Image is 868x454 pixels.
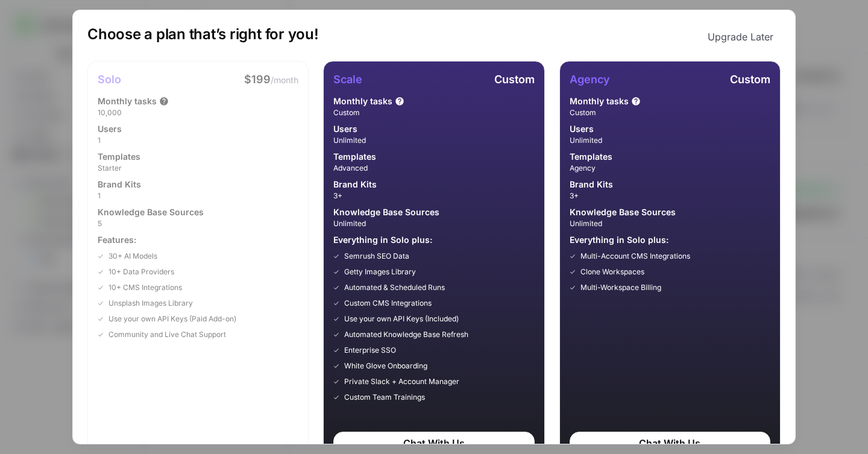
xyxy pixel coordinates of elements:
[98,218,298,229] span: 5
[570,107,770,118] span: Custom
[570,95,629,107] span: Monthly tasks
[344,298,432,309] span: Custom CMS Integrations
[570,206,676,218] span: Knowledge Base Sources
[570,191,770,201] span: 3+
[333,218,534,229] span: Unlimited
[98,178,141,191] span: Brand Kits
[98,163,298,174] span: Starter
[87,25,319,49] h1: Choose a plan that’s right for you!
[108,329,226,340] span: Community and Live Chat Support
[333,191,534,201] span: 3+
[344,251,409,262] span: Semrush SEO Data
[344,329,468,340] span: Automated Knowledge Base Refresh
[570,135,770,146] span: Unlimited
[98,95,157,107] span: Monthly tasks
[344,361,427,371] span: White Glove Onboarding
[244,73,271,86] span: $199
[344,392,425,403] span: Custom Team Trainings
[333,95,392,107] span: Monthly tasks
[333,163,534,174] span: Advanced
[570,71,610,88] h1: Agency
[494,73,535,86] span: Custom
[570,218,770,229] span: Unlimited
[344,282,445,293] span: Automated & Scheduled Runs
[344,376,459,387] span: Private Slack + Account Manager
[570,163,770,174] span: Agency
[333,123,357,135] span: Users
[108,251,157,262] span: 30+ AI Models
[344,266,416,277] span: Getty Images Library
[108,266,174,277] span: 10+ Data Providers
[98,123,122,135] span: Users
[580,282,661,293] span: Multi-Workspace Billing
[570,151,612,163] span: Templates
[580,251,690,262] span: Multi-Account CMS Integrations
[98,151,140,163] span: Templates
[333,135,534,146] span: Unlimited
[580,266,644,277] span: Clone Workspaces
[570,234,770,246] span: Everything in Solo plus:
[271,75,298,85] span: /month
[570,123,594,135] span: Users
[98,135,298,146] span: 1
[333,178,377,191] span: Brand Kits
[333,234,534,246] span: Everything in Solo plus:
[108,298,193,309] span: Unsplash Images Library
[333,107,534,118] span: Custom
[344,345,396,356] span: Enterprise SSO
[98,234,298,246] span: Features:
[98,71,121,88] h1: Solo
[333,71,362,88] h1: Scale
[344,314,459,324] span: Use your own API Keys (Included)
[700,25,781,49] button: Upgrade Later
[730,73,770,86] span: Custom
[108,282,182,293] span: 10+ CMS Integrations
[333,206,439,218] span: Knowledge Base Sources
[108,314,236,324] span: Use your own API Keys (Paid Add-on)
[98,191,298,201] span: 1
[570,178,613,191] span: Brand Kits
[333,151,376,163] span: Templates
[98,206,204,218] span: Knowledge Base Sources
[98,107,298,118] span: 10,000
